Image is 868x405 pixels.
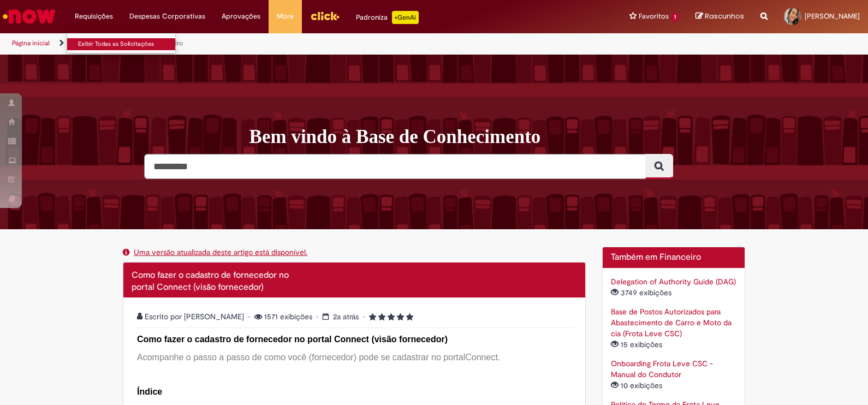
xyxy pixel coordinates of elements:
span: • [317,312,320,321]
span: Como fazer o cadastro de fornecedor no portal Connect (visão fornecedor) [137,335,448,344]
a: Onboarding Frota Leve CSC - Manual do Condutor [611,359,713,379]
a: Delegation of Authority Guide (DAG) [611,277,736,287]
time: 20/03/2024 11:29:59 [333,312,359,321]
div: Padroniza [356,11,419,24]
span: 10 exibições [611,380,664,390]
span: Rascunhos [705,11,744,21]
p: +GenAi [392,11,419,24]
span: Índice [137,387,162,396]
i: 4 [397,313,404,321]
i: 2 [378,313,385,321]
a: Página inicial [12,39,50,47]
span: [PERSON_NAME] [805,11,860,21]
span: 1571 exibições [248,312,314,321]
span: Connect [465,353,498,362]
span: Escrito por [PERSON_NAME] [137,312,246,321]
span: 1 [671,13,679,22]
i: 3 [388,313,395,321]
span: Favoritos [639,11,669,22]
span: • [363,312,367,321]
a: Exibir Todas as Solicitações [67,38,187,50]
span: Requisições [75,11,113,22]
span: . [498,353,500,362]
span: Acompanhe o passo a passo de como você (fornecedor) pode se cadastrar no portal [137,353,465,362]
h2: Também em Financeiro [611,253,737,263]
input: Pesquisar [144,154,646,179]
span: • [248,312,252,321]
span: Despesas Corporativas [129,11,205,22]
i: 1 [369,313,376,321]
span: 2a atrás [333,312,359,321]
span: 5 rating [363,312,413,321]
ul: Requisições [67,33,176,53]
span: 3749 exibições [611,288,674,297]
a: Base de Postos Autorizados para Abastecimento de Carro e Moto da cia (Frota Leve CSC) [611,307,732,338]
i: 5 [406,313,413,321]
span: Como fazer o cadastro de fornecedor no portal Connect (visão fornecedor) [132,270,289,293]
a: Uma versão atualizada deste artigo está disponível. [134,247,307,257]
ul: Trilhas de página [8,33,570,53]
span: More [277,11,294,22]
span: Aprovações [222,11,260,22]
span: 15 exibições [611,340,664,349]
img: ServiceNow [1,5,57,27]
img: click_logo_yellow_360x200.png [310,8,340,24]
h1: Bem vindo à Base de Conhecimento [249,126,753,148]
a: Rascunhos [695,11,744,22]
button: Pesquisar [645,154,673,179]
span: Classificação média do artigo - 5.0 estrelas [369,312,413,321]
